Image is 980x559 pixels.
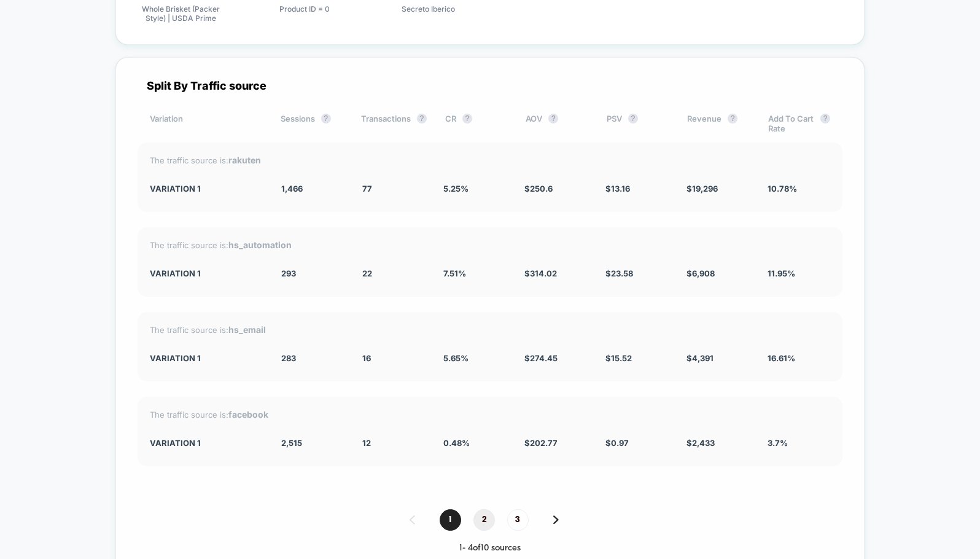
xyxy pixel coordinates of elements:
[768,268,795,278] span: 11.95 %
[768,438,788,448] span: 3.7 %
[150,114,262,133] div: Variation
[607,114,669,133] div: PSV
[228,324,266,335] strong: hs_email
[768,114,830,133] div: Add To Cart Rate
[402,4,455,14] span: Secreto Iberico
[150,240,830,250] div: The traffic source is:
[281,438,302,448] span: 2,515
[150,324,830,335] div: The traffic source is:
[524,268,557,278] span: $ 314.02
[138,79,842,92] div: Split By Traffic source
[443,268,466,278] span: 7.51 %
[417,114,427,123] button: ?
[605,438,629,448] span: $ 0.97
[526,114,588,133] div: AOV
[462,114,472,123] button: ?
[228,409,268,420] strong: facebook
[628,114,638,123] button: ?
[443,353,469,363] span: 5.65 %
[150,409,830,420] div: The traffic source is:
[553,515,559,524] img: pagination forward
[321,114,331,123] button: ?
[548,114,558,123] button: ?
[686,438,715,448] span: $ 2,433
[524,184,553,193] span: $ 250.6
[686,184,718,193] span: $ 19,296
[281,268,296,278] span: 293
[686,353,714,363] span: $ 4,391
[687,114,749,133] div: Revenue
[150,438,263,448] div: Variation 1
[362,268,372,278] span: 22
[279,4,330,14] span: Product ID = 0
[524,353,558,363] span: $ 274.45
[361,114,427,133] div: Transactions
[150,184,263,193] div: Variation 1
[228,155,261,165] strong: rakuten
[281,114,343,133] div: Sessions
[728,114,737,123] button: ?
[150,268,263,278] div: Variation 1
[473,509,495,531] span: 2
[524,438,558,448] span: $ 202.77
[440,509,461,531] span: 1
[362,438,371,448] span: 12
[281,353,296,363] span: 283
[135,4,227,23] span: Whole Brisket (Packer Style) | USDA Prime
[150,155,830,165] div: The traffic source is:
[228,240,292,250] strong: hs_automation
[605,268,633,278] span: $ 23.58
[686,268,715,278] span: $ 6,908
[281,184,303,193] span: 1,466
[768,353,795,363] span: 16.61 %
[820,114,830,123] button: ?
[605,184,630,193] span: $ 13.16
[443,438,470,448] span: 0.48 %
[443,184,469,193] span: 5.25 %
[507,509,529,531] span: 3
[362,184,372,193] span: 77
[445,114,507,133] div: CR
[138,543,842,553] div: 1 - 4 of 10 sources
[605,353,632,363] span: $ 15.52
[150,353,263,363] div: Variation 1
[768,184,797,193] span: 10.78 %
[362,353,371,363] span: 16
